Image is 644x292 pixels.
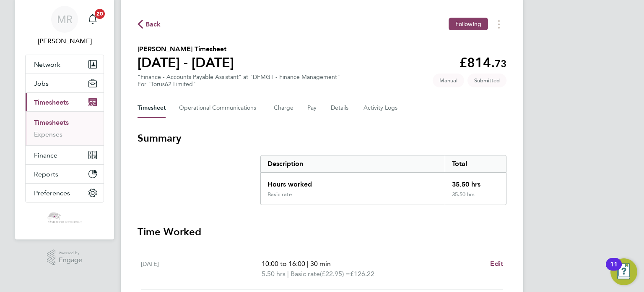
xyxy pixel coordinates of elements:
button: Jobs [26,74,104,92]
span: MR [57,14,73,25]
div: Basic rate [267,191,292,198]
button: Operational Communications [179,98,260,118]
span: Preferences [34,189,70,197]
span: | [307,260,309,268]
span: Following [455,20,481,28]
div: "Finance - Accounts Payable Assistant" at "DFMGT - Finance Management" [138,74,340,88]
div: Description [261,155,445,172]
button: Details [331,98,350,118]
div: Hours worked [261,173,445,191]
span: 30 min [310,260,331,268]
div: Summary [260,155,506,205]
a: Expenses [34,130,62,138]
button: Preferences [26,184,104,202]
h2: [PERSON_NAME] Timesheet [138,44,234,54]
button: Open Resource Center, 11 new notifications [610,258,637,285]
button: Charge [274,98,294,118]
span: (£22.95) = [320,270,350,278]
span: £126.22 [350,270,374,278]
span: 20 [95,9,105,19]
div: 11 [610,264,618,275]
button: Timesheets Menu [491,18,506,31]
h3: Time Worked [138,225,506,239]
div: For "Torus62 Limited" [138,81,340,88]
button: Pay [307,98,317,118]
span: Back [145,19,161,29]
span: Powered by [59,250,82,257]
span: 5.50 hrs [262,270,286,278]
app-decimal: £814. [459,55,506,71]
a: MR[PERSON_NAME] [25,6,104,46]
span: Network [34,61,60,68]
button: Following [449,18,488,30]
span: Mason Roberts [25,36,104,46]
a: Go to home page [25,211,104,224]
div: 35.50 hrs [445,191,506,205]
a: 20 [84,6,101,33]
div: Timesheets [26,111,104,145]
span: | [287,270,289,278]
button: Timesheet [138,98,166,118]
h1: [DATE] - [DATE] [138,54,234,71]
span: Engage [59,257,82,264]
span: 10:00 to 16:00 [262,260,305,268]
button: Activity Logs [364,98,399,118]
span: Basic rate [291,269,320,279]
button: Timesheets [26,93,104,111]
span: Edit [490,260,503,268]
div: 35.50 hrs [445,173,506,191]
button: Reports [26,165,104,183]
span: Finance [34,151,57,159]
a: Timesheets [34,118,69,126]
img: castlefieldrecruitment-logo-retina.png [47,211,82,224]
span: This timesheet is Submitted. [467,74,506,87]
button: Network [26,55,104,74]
span: This timesheet was manually created. [433,74,464,87]
button: Finance [26,146,104,164]
span: Timesheets [34,98,69,106]
a: Edit [490,259,503,269]
div: [DATE] [141,259,262,279]
span: Reports [34,170,58,178]
div: Total [445,155,506,172]
span: 73 [495,58,506,70]
button: Back [138,19,161,29]
a: Powered byEngage [47,250,83,266]
span: Jobs [34,79,49,87]
h3: Summary [138,132,506,145]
